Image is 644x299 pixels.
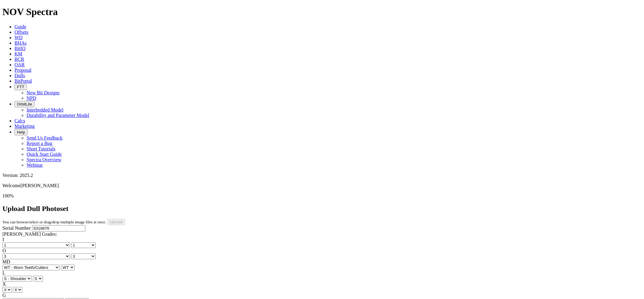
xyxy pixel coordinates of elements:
[27,146,56,151] a: Short Tutorials
[14,35,23,40] a: WD
[14,73,25,78] a: Dulls
[14,57,24,62] a: BCR
[2,282,6,287] label: X
[27,135,62,140] a: Send Us Feedback
[2,259,10,264] label: MD
[14,46,25,51] a: BitIQ
[21,183,59,188] span: [PERSON_NAME]
[27,162,43,168] a: Webinar
[14,124,35,129] a: Marketing
[2,270,5,275] label: L
[2,225,31,231] label: Serial Number
[2,237,4,242] label: I
[14,101,34,107] button: OrbitLite
[2,183,642,188] p: Welcome
[14,30,28,35] a: Offsets
[2,6,642,17] h1: NOV Spectra
[14,40,27,46] a: BHAs
[2,173,642,178] div: Version: 2025.2
[27,157,61,162] a: Spectra Overview
[17,85,24,89] span: FTT
[14,118,25,123] a: Calcs
[17,102,32,106] span: OrbitLite
[14,68,31,73] a: Proposal
[27,113,89,118] a: Durability and Parameter Model
[2,205,642,213] h2: Upload Dull Photoset
[27,107,63,112] a: Interbedded Model
[27,141,52,146] a: Report a Bug
[2,293,6,298] label: G
[14,129,27,135] button: Help
[107,219,125,225] input: Upload
[2,248,6,253] label: O
[14,62,25,67] a: OAR
[14,51,22,56] a: KM
[14,84,27,90] button: FTT
[2,220,106,224] small: You can browse/select or drag/drop multiple image files at once.
[2,231,642,237] div: [PERSON_NAME] Grades:
[2,193,14,198] span: 100%
[27,90,59,95] a: New Bit Designs
[27,96,36,101] a: NPD
[17,130,25,134] span: Help
[14,78,32,83] a: BitPortal
[27,152,62,157] a: Quick Start Guide
[14,24,26,29] a: Guide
